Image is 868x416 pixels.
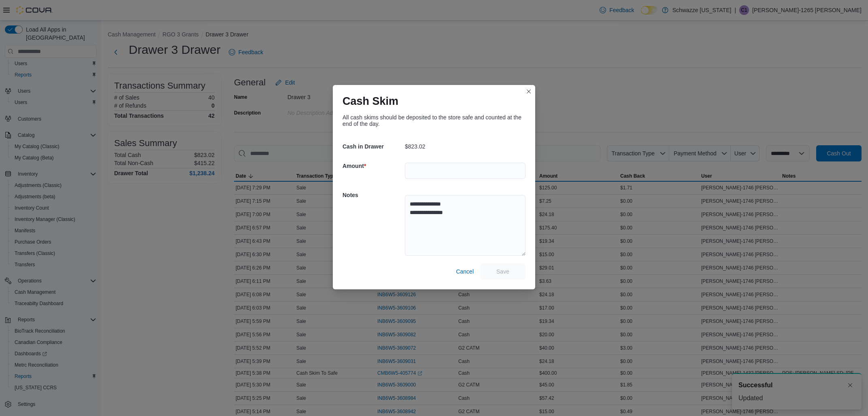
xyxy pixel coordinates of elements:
[343,187,403,203] h5: Notes
[453,263,477,280] button: Cancel
[343,138,403,155] h5: Cash in Drawer
[456,267,474,276] span: Cancel
[343,114,525,127] div: All cash skims should be deposited to the store safe and counted at the end of the day.
[496,267,509,276] span: Save
[343,158,403,174] h5: Amount
[343,95,398,108] h1: Cash Skim
[405,143,425,150] p: $823.02
[480,263,525,280] button: Save
[524,87,534,96] button: Closes this modal window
